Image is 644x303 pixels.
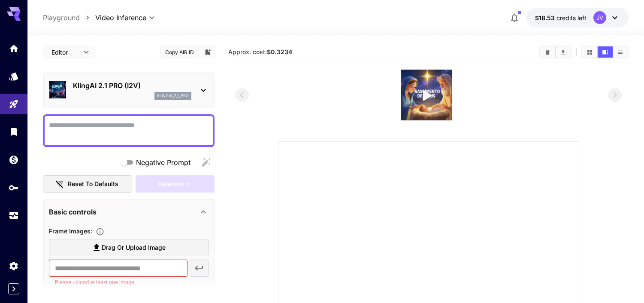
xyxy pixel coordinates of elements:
span: credits left [556,14,587,21]
nav: breadcrumb [43,12,95,23]
button: Clear All [540,46,555,58]
button: Copy AIR ID [160,46,199,58]
div: KlingAI 2.1 PRO (I2V)klingai_2_1_pro [49,77,209,103]
b: $0.3234 [267,48,292,55]
img: 2CA9P8DKrsMRJIL2KcAAAAASUVORK5CYII= [401,70,452,120]
div: Wallet [9,154,19,165]
button: Reset to defaults [43,175,132,193]
span: $18.53 [535,14,556,21]
div: Clear AllDownload All [539,46,571,58]
span: Frame Images : [49,227,92,235]
button: $18.5281JV [526,8,629,28]
div: Please upload at least one frame image [136,175,215,193]
span: Video Inference [95,12,146,23]
button: Show media in video view [598,46,613,58]
p: Basic controls [49,207,97,217]
span: Editor [51,48,78,57]
p: KlingAI 2.1 PRO (I2V) [73,80,191,91]
span: Negative Prompt [136,157,190,168]
div: Show media in grid viewShow media in video viewShow media in list view [581,46,629,58]
button: Expand sidebar [8,283,19,294]
div: Library [9,126,19,137]
button: Download All [556,46,571,58]
div: Home [9,43,19,54]
div: API Keys [9,182,19,193]
div: Basic controls [49,202,209,222]
div: Playground [9,99,19,110]
div: Usage [9,210,19,221]
div: JV [593,11,606,24]
button: Show media in list view [613,46,628,58]
div: Settings [9,260,19,271]
button: Add to library [204,47,212,57]
div: Models [9,71,19,82]
button: Upload frame images. [92,227,108,236]
p: klingai_2_1_pro [157,93,189,99]
label: Drag or upload image [49,239,209,257]
span: Drag or upload image [102,242,166,253]
div: $18.5281 [535,13,587,22]
a: Playground [43,12,80,23]
span: Approx. cost: [228,48,292,55]
button: Show media in grid view [582,46,597,58]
